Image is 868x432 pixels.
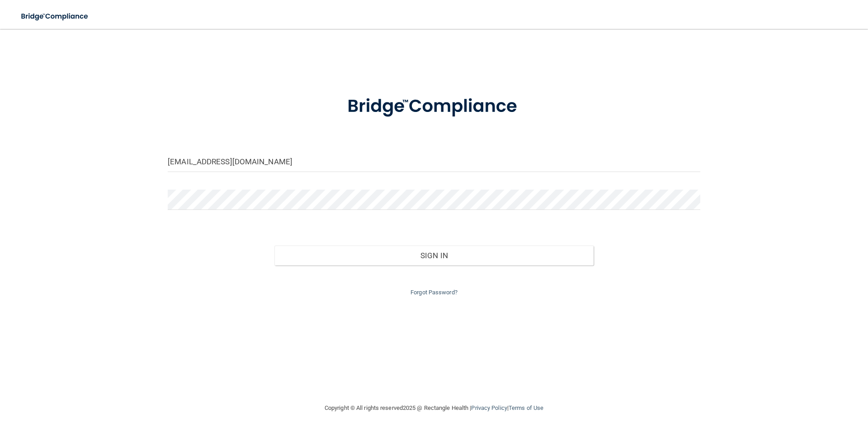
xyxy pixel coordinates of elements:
[471,404,507,411] a: Privacy Policy
[410,289,458,296] a: Forgot Password?
[274,246,594,265] button: Sign In
[712,368,857,404] iframe: Drift Widget Chat Controller
[509,404,543,411] a: Terms of Use
[269,394,599,423] div: Copyright © All rights reserved 2025 @ Rectangle Health | |
[14,7,97,26] img: bridge_compliance_login_screen.278c3ca4.svg
[168,152,700,172] input: Email
[329,83,539,130] img: bridge_compliance_login_screen.278c3ca4.svg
